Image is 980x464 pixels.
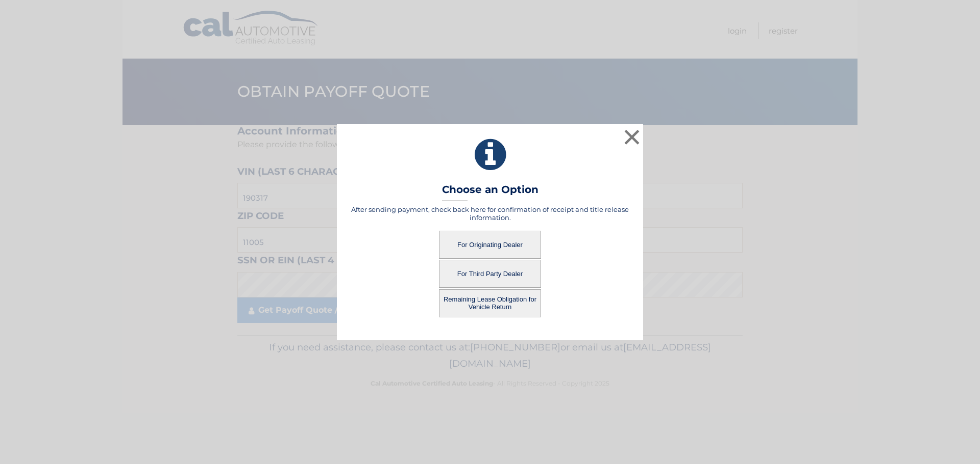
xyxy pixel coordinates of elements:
button: For Third Party Dealer [439,260,541,288]
h5: After sending payment, check back here for confirmation of receipt and title release information. [350,205,630,222]
h3: Choose an Option [442,183,538,201]
button: For Originating Dealer [439,231,541,259]
button: Remaining Lease Obligation for Vehicle Return [439,289,541,317]
button: × [622,127,642,147]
